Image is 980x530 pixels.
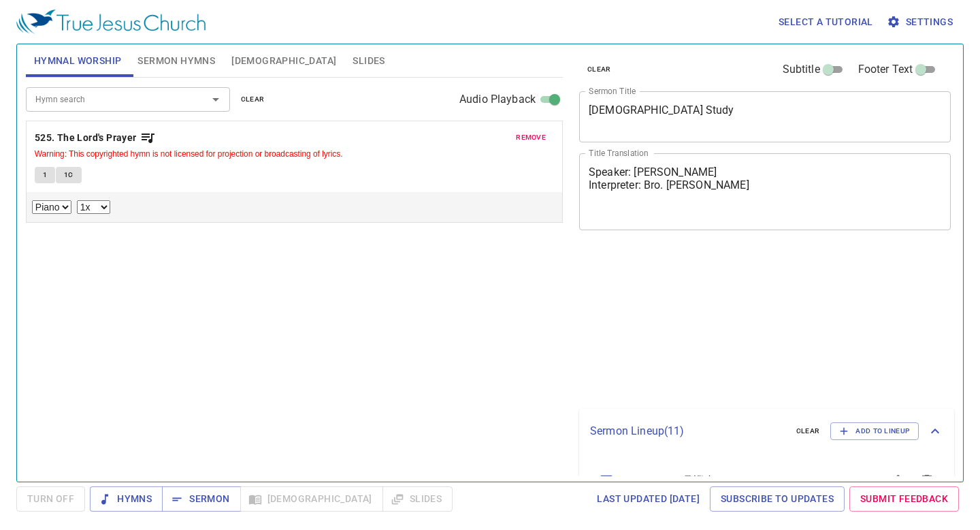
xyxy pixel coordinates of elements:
span: Slides [353,52,385,69]
span: Footer Text [858,61,913,78]
button: clear [233,91,273,108]
span: remove [516,131,546,144]
button: Select a tutorial [773,10,879,35]
button: 525. The Lord's Prayer [35,129,156,146]
span: Settings [889,14,953,31]
button: Settings [884,10,958,35]
div: Sermon Lineup(11)clearAdd to Lineup [579,409,954,454]
textarea: [DEMOGRAPHIC_DATA] Study [589,104,941,129]
select: Playback Rate [77,200,110,214]
button: Sermon [162,486,240,512]
button: 1C [56,167,82,183]
button: clear [788,423,828,439]
a: Subscribe to Updates [710,486,845,512]
span: Add to Lineup [839,425,910,437]
span: Sermon [173,490,229,508]
span: Subscribe to Updates [721,490,834,508]
iframe: from-child [574,245,878,403]
img: True Jesus Church [16,10,206,34]
a: Submit Feedback [849,486,959,512]
a: Last updated [DATE] [591,486,705,512]
span: Audio Playback [459,91,536,108]
span: [DEMOGRAPHIC_DATA] [231,52,336,69]
span: Submit Feedback [860,490,948,508]
span: Hymnal Worship [34,52,122,69]
button: remove [508,129,554,146]
span: Testimony 見證會 [628,473,845,489]
select: Select Track [32,200,71,214]
span: Sermon Hymns [137,52,215,69]
span: clear [587,63,611,76]
span: 1C [64,169,73,181]
textarea: Speaker: [PERSON_NAME] Interpreter: Bro. [PERSON_NAME] [589,166,941,217]
span: Hymns [101,490,152,508]
button: Add to Lineup [830,422,919,440]
button: 1 [35,167,55,183]
button: clear [579,61,619,78]
small: Warning: This copyrighted hymn is not licensed for projection or broadcasting of lyrics. [35,149,343,159]
b: 525. The Lord's Prayer [35,129,137,146]
p: Sermon Lineup ( 11 ) [590,423,785,439]
span: Select a tutorial [779,14,873,31]
span: clear [241,93,265,106]
span: Last updated [DATE] [597,490,700,508]
span: Subtitle [783,61,820,78]
button: Hymns [90,486,163,512]
button: Open [206,90,225,109]
span: clear [796,425,820,437]
span: 1 [43,169,47,181]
